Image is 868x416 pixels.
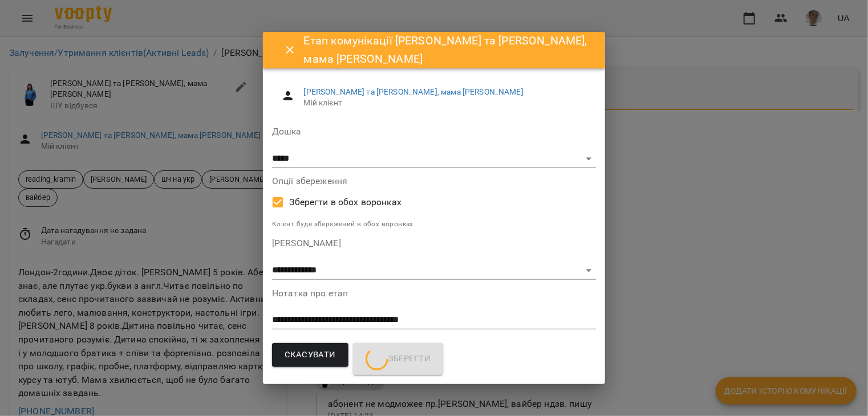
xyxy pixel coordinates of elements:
label: [PERSON_NAME] [272,239,596,248]
button: Close [277,36,304,64]
label: Дошка [272,127,596,136]
h6: Етап комунікації [PERSON_NAME] та [PERSON_NAME], мама [PERSON_NAME] [304,32,591,68]
label: Опції збереження [272,177,596,186]
span: Зберегти в обох воронках [290,195,402,209]
span: Мій клієнт [304,97,587,109]
button: Скасувати [272,343,348,367]
label: Нотатка про етап [272,289,596,298]
a: [PERSON_NAME] та [PERSON_NAME], мама [PERSON_NAME] [304,87,524,96]
p: Клієнт буде збережений в обох воронках [272,219,596,230]
span: Скасувати [285,348,336,362]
